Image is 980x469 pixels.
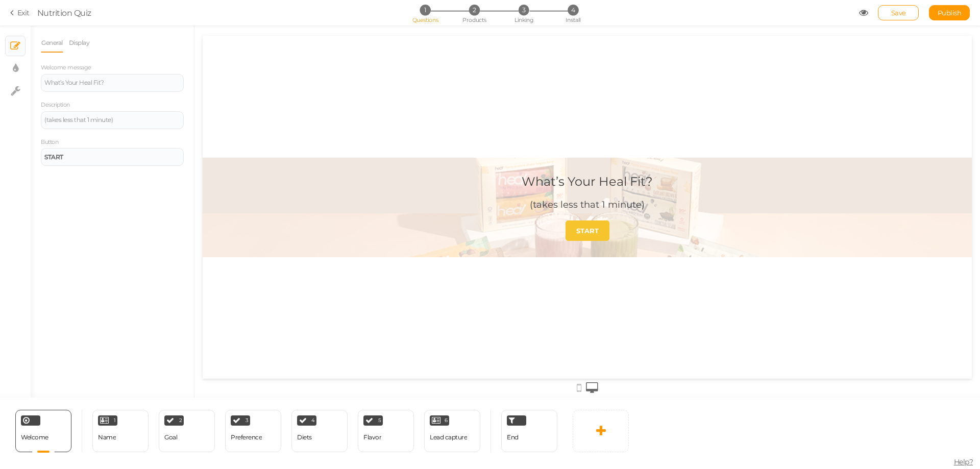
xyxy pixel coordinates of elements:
[246,418,249,423] span: 3
[164,434,177,441] div: Goal
[225,410,281,452] div: 3 Preference
[514,16,533,23] span: Linking
[98,434,116,441] div: Name
[231,434,262,441] div: Preference
[938,9,962,17] span: Publish
[21,433,48,441] span: Welcome
[568,5,578,15] span: 4
[451,5,498,15] li: 2 Products
[358,410,414,452] div: 5 Flavor
[159,410,215,452] div: 2 Goal
[430,434,467,441] div: Lead capture
[954,457,973,466] span: Help?
[297,434,312,441] div: Diets
[500,5,548,15] li: 3 Linking
[44,153,63,161] strong: START
[44,80,180,86] div: What’s Your Heal Fit?
[566,16,580,23] span: Install
[891,9,906,17] span: Save
[10,8,30,18] a: Exit
[445,418,448,423] span: 6
[378,418,381,423] span: 5
[424,410,480,452] div: 6 Lead capture
[507,433,519,441] span: End
[549,5,597,15] li: 4 Install
[15,410,71,452] div: Welcome
[68,33,90,53] a: Display
[401,5,449,15] li: 1 Questions
[327,163,442,175] div: (takes less that 1 minute)
[469,5,480,15] span: 2
[114,418,116,423] span: 1
[37,7,91,19] div: Nutrition Quiz
[179,418,182,423] span: 2
[311,418,315,423] span: 4
[501,410,557,452] div: End
[92,410,149,452] div: 1 Name
[41,139,58,146] label: Button
[363,434,381,441] div: Flavor
[374,191,396,199] strong: START
[420,5,430,15] span: 1
[41,64,91,71] label: Welcome message
[462,16,486,23] span: Products
[41,102,70,109] label: Description
[412,16,438,23] span: Questions
[44,117,180,123] div: (takes less that 1 minute)
[319,138,450,153] div: What’s Your Heal Fit?
[519,5,529,15] span: 3
[878,5,919,20] div: Save
[41,33,63,53] a: General
[291,410,348,452] div: 4 Diets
